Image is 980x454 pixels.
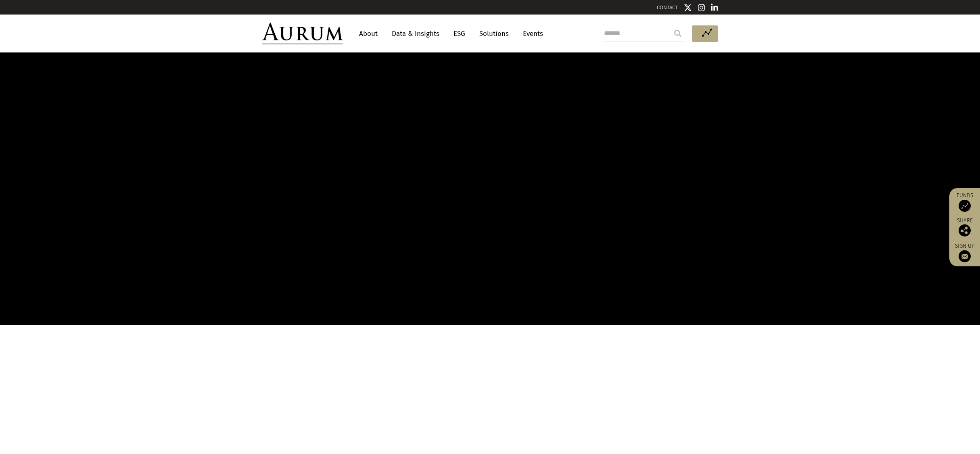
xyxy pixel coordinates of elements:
img: Instagram icon [698,4,705,12]
div: Share [953,218,976,236]
a: ESG [449,26,469,41]
a: Events [519,26,543,41]
a: Data & Insights [388,26,443,41]
img: Linkedin icon [711,4,718,12]
input: Submit [670,25,686,42]
a: Solutions [475,26,513,41]
img: Share this post [959,224,971,236]
img: Access Funds [959,200,971,212]
a: Funds [953,192,976,212]
img: Aurum [262,23,343,44]
img: Twitter icon [684,4,692,12]
a: About [355,26,382,41]
a: Sign up [953,243,976,262]
a: CONTACT [657,4,678,10]
img: Sign up to our newsletter [959,250,971,262]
